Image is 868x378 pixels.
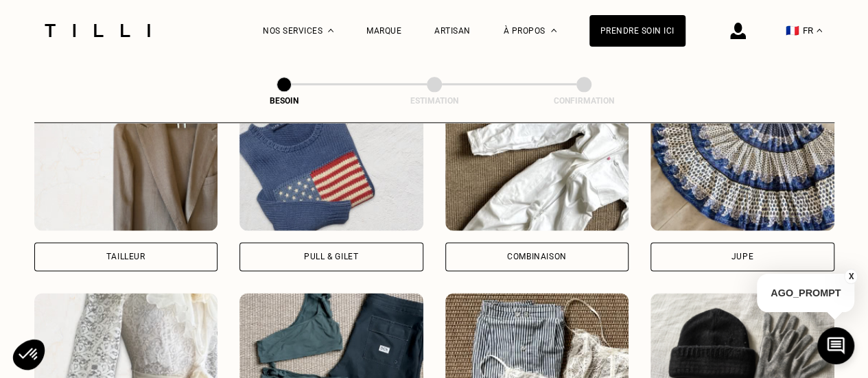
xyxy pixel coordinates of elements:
button: X [844,269,858,284]
div: Combinaison [507,252,567,261]
a: Prendre soin ici [589,15,685,47]
div: Besoin [215,96,353,106]
span: 🇫🇷 [786,24,799,37]
p: AGO_PROMPT [757,274,854,312]
a: Marque [366,26,401,36]
img: Menu déroulant [328,29,333,32]
img: menu déroulant [817,29,822,32]
img: Tilli retouche votre Jupe [650,107,834,231]
div: Estimation [366,96,503,106]
div: Confirmation [515,96,653,106]
div: Pull & gilet [304,252,358,261]
img: Logo du service de couturière Tilli [40,24,155,37]
img: icône connexion [730,23,746,39]
img: Tilli retouche votre Combinaison [445,107,629,231]
div: Jupe [731,252,753,261]
a: Artisan [434,26,471,36]
img: Tilli retouche votre Pull & gilet [239,107,423,231]
div: Tailleur [106,252,145,261]
img: Menu déroulant à propos [551,29,556,32]
img: Tilli retouche votre Tailleur [34,107,218,231]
